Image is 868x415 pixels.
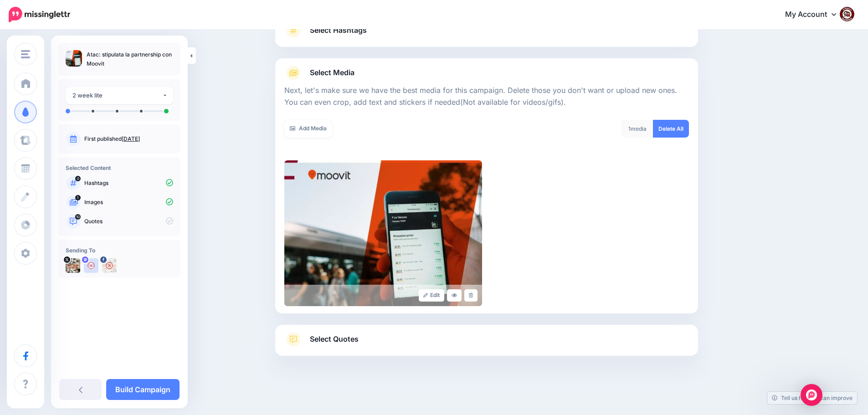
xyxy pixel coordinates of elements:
p: Hashtags [84,179,173,187]
span: 1 [75,195,81,200]
div: media [621,120,653,138]
p: Quotes [84,217,173,225]
img: 1ad03c7a550f6d97ea95eec80791292f_large.jpg [284,160,482,306]
p: Images [84,198,173,206]
a: [DATE] [122,135,140,142]
a: Select Hashtags [284,23,689,47]
img: 1ad03c7a550f6d97ea95eec80791292f_thumb.jpg [66,50,82,67]
img: user_default_image.png [84,258,98,273]
div: Select Media [284,80,689,306]
a: Tell us how we can improve [767,392,857,404]
div: Open Intercom Messenger [801,384,822,406]
p: Next, let's make sure we have the best media for this campaign. Delete those you don't want or up... [284,85,689,108]
div: 2 week lite [72,90,162,101]
a: Edit [419,289,445,302]
span: 10 [75,214,81,220]
a: Delete All [653,120,689,138]
h4: Sending To [66,247,173,254]
a: Select Quotes [284,332,689,356]
img: 463453305_2684324355074873_6393692129472495966_n-bsa154739.jpg [102,258,117,273]
span: Select Hashtags [310,24,367,36]
p: Atac: stipulata la partnership con Moovit [87,50,173,68]
img: Missinglettr [9,7,70,22]
p: First published [84,135,173,143]
span: 0 [75,176,81,181]
a: Select Media [284,66,689,80]
img: uTTNWBrh-84924.jpeg [66,258,80,273]
span: Select Media [310,67,354,79]
span: 1 [628,125,631,132]
span: Select Quotes [310,333,359,345]
button: 2 week lite [66,87,173,104]
h4: Selected Content [66,164,173,171]
a: Add Media [284,120,332,138]
a: My Account [776,4,854,26]
img: menu.png [21,50,30,58]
